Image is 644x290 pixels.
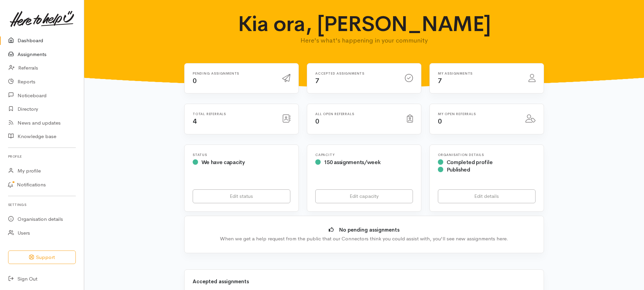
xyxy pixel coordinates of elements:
h6: My assignments [438,72,520,75]
h6: Total referrals [193,112,274,116]
span: 0 [438,117,442,126]
span: 4 [193,117,197,126]
h6: My open referrals [438,112,517,116]
a: Edit status [193,189,290,203]
span: 0 [315,117,319,126]
h6: All open referrals [315,112,399,116]
b: No pending assignments [339,227,399,233]
h6: Capacity [315,153,413,157]
span: Completed profile [447,159,493,166]
span: 150 assignments/week [324,159,381,166]
h6: Accepted assignments [315,72,397,75]
a: Edit details [438,189,536,203]
h6: Organisation Details [438,153,536,157]
a: Edit capacity [315,189,413,203]
b: Accepted assignments [193,278,249,285]
button: Support [8,251,76,264]
h6: Status [193,153,290,157]
span: 0 [193,77,197,85]
span: 7 [315,77,319,85]
span: We have capacity [201,159,245,166]
span: Published [447,166,470,173]
h1: Kia ora, [PERSON_NAME] [232,12,496,36]
div: When we get a help request from the public that our Connectors think you could assist with, you'l... [195,235,534,243]
p: Here's what's happening in your community [232,36,496,45]
h6: Pending assignments [193,72,274,75]
span: 7 [438,77,442,85]
h6: Settings [8,200,76,209]
h6: Profile [8,152,76,161]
